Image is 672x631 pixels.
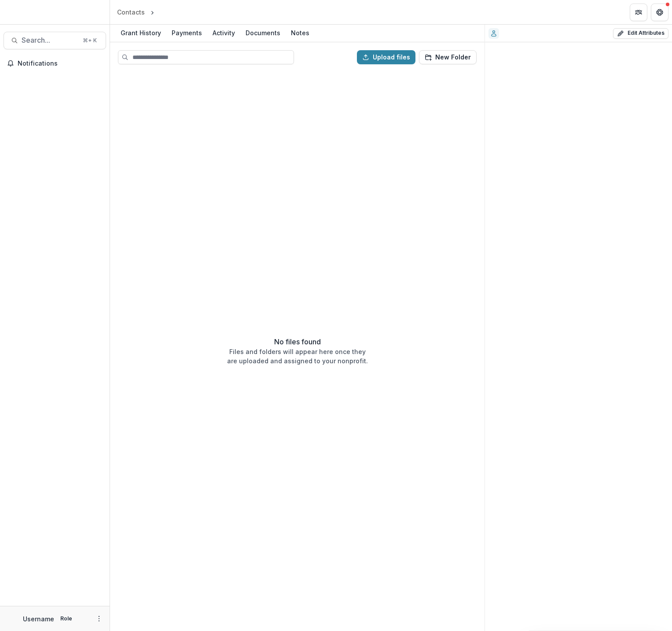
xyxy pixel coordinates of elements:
[114,6,148,18] a: Contacts
[117,7,145,17] div: Contacts
[209,25,239,42] a: Activity
[23,614,54,624] p: Username
[651,4,668,21] button: Get Help
[117,26,165,39] div: Grant History
[168,26,206,39] div: Payments
[357,50,415,64] button: Upload files
[419,50,477,64] button: New Folder
[209,26,239,39] div: Activity
[274,336,321,347] p: No files found
[4,32,106,49] button: Search...
[630,4,647,21] button: Partners
[81,36,99,45] div: ⌘ + K
[117,25,165,42] a: Grant History
[168,25,206,42] a: Payments
[94,613,104,624] button: More
[287,26,313,39] div: Notes
[58,615,75,623] p: Role
[22,36,77,44] span: Search...
[18,60,103,67] span: Notifications
[242,25,284,42] a: Documents
[242,26,284,39] div: Documents
[114,6,194,18] nav: breadcrumb
[227,347,368,365] p: Files and folders will appear here once they are uploaded and assigned to your nonprofit.
[287,25,313,42] a: Notes
[4,56,106,70] button: Notifications
[613,28,668,39] button: Edit Attributes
